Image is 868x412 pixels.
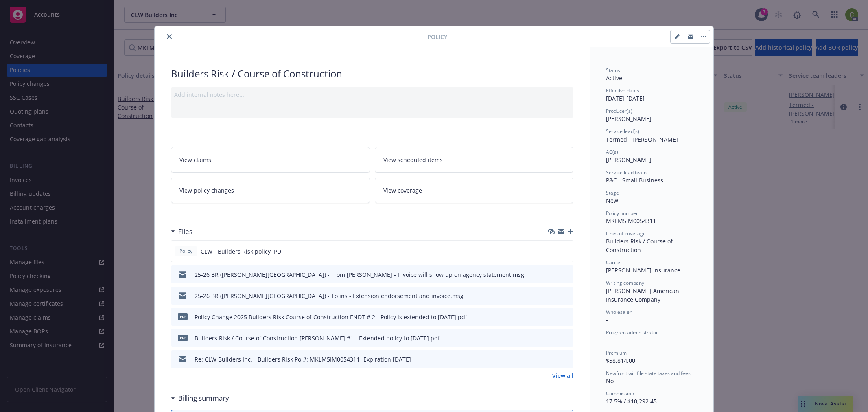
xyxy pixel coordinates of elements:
[606,74,622,82] span: Active
[606,149,618,156] span: AC(s)
[563,291,570,300] button: preview file
[550,313,556,321] button: download file
[606,169,647,176] span: Service lead team
[606,210,638,217] span: Policy number
[383,186,422,195] span: View coverage
[606,316,608,324] span: -
[171,393,229,403] div: Billing summary
[174,90,570,99] div: Add internal notes here...
[563,355,570,364] button: preview file
[375,147,574,173] a: View scheduled items
[606,87,639,94] span: Effective dates
[550,291,556,300] button: download file
[549,247,556,256] button: download file
[195,334,440,342] div: Builders Risk / Course of Construction [PERSON_NAME] #1 - Extended policy to [DATE].pdf
[178,226,192,237] h3: Files
[606,377,614,385] span: No
[195,313,467,321] div: Policy Change 2025 Builders Risk Course of Construction ENDT # 2 - Policy is extended to [DATE].pdf
[606,279,644,286] span: Writing company
[383,156,443,164] span: View scheduled items
[606,259,622,266] span: Carrier
[171,67,573,81] div: Builders Risk / Course of Construction
[606,107,632,114] span: Producer(s)
[563,270,570,279] button: preview file
[606,329,658,336] span: Program administrator
[552,371,573,380] a: View all
[606,237,697,254] div: Builders Risk / Course of Construction
[550,355,556,364] button: download file
[171,147,370,173] a: View claims
[606,230,646,237] span: Lines of coverage
[201,247,284,256] span: CLW - Builders Risk policy .PDF
[171,226,192,237] div: Files
[178,335,188,341] span: pdf
[606,287,681,303] span: [PERSON_NAME] American Insurance Company
[179,186,234,195] span: View policy changes
[178,393,229,403] h3: Billing summary
[606,136,678,143] span: Termed - [PERSON_NAME]
[606,357,635,364] span: $58,814.00
[606,67,620,74] span: Status
[606,309,632,316] span: Wholesaler
[606,197,618,204] span: New
[606,397,657,405] span: 17.5% / $10,292.45
[606,156,652,164] span: [PERSON_NAME]
[563,334,570,342] button: preview file
[178,248,194,255] span: Policy
[606,370,691,377] span: Newfront will file state taxes and fees
[606,349,627,356] span: Premium
[164,32,174,42] button: close
[606,87,697,103] div: [DATE] - [DATE]
[427,33,447,41] span: Policy
[606,390,634,397] span: Commission
[550,334,556,342] button: download file
[195,291,464,300] div: 25-26 BR ([PERSON_NAME][GEOGRAPHIC_DATA]) - To ins - Extension endorsement and invoice.msg
[179,156,211,164] span: View claims
[606,266,680,274] span: [PERSON_NAME] Insurance
[606,176,663,184] span: P&C - Small Business
[550,270,556,279] button: download file
[195,355,411,364] div: Re: CLW Builders Inc. - Builders Risk Pol#: MKLM5IM0054311- Expiration [DATE]
[171,178,370,203] a: View policy changes
[606,128,639,135] span: Service lead(s)
[606,336,608,344] span: -
[195,270,524,279] div: 25-26 BR ([PERSON_NAME][GEOGRAPHIC_DATA]) - From [PERSON_NAME] - Invoice will show up on agency s...
[606,217,656,225] span: MKLM5IM0054311
[178,313,188,320] span: pdf
[563,313,570,321] button: preview file
[606,189,619,196] span: Stage
[562,247,570,256] button: preview file
[375,178,574,203] a: View coverage
[606,115,652,123] span: [PERSON_NAME]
